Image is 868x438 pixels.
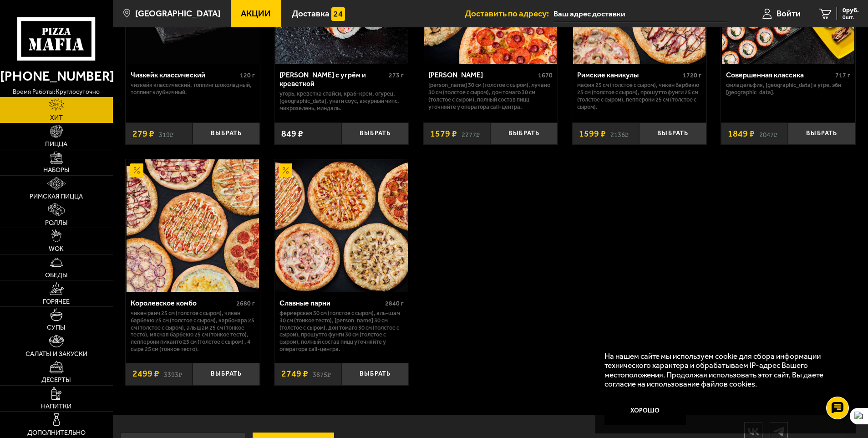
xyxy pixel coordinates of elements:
[164,369,182,378] s: 3393 ₽
[279,299,383,307] div: Славные парни
[835,71,850,79] span: 717 г
[240,71,255,79] span: 120 г
[538,71,553,79] span: 1670
[843,15,859,20] span: 0 шт.
[131,71,238,79] div: Чизкейк классический
[683,71,701,79] span: 1720 г
[126,159,260,292] a: АкционныйКоролевское комбо
[45,141,67,148] span: Пицца
[279,163,293,177] img: Акционный
[843,7,859,14] span: 0 руб.
[279,90,404,112] p: угорь, креветка спайси, краб-крем, огурец, [GEOGRAPHIC_DATA], унаги соус, ажурный чипс, микрозеле...
[389,71,404,79] span: 273 г
[25,351,87,357] span: Салаты и закуски
[428,71,536,79] div: [PERSON_NAME]
[777,9,801,18] span: Войти
[577,71,680,79] div: Римские каникулы
[43,167,70,173] span: Наборы
[159,129,173,138] s: 319 ₽
[281,129,303,138] span: 849 ₽
[604,397,686,425] button: Хорошо
[241,9,271,18] span: Акции
[610,129,629,138] s: 2136 ₽
[553,5,727,22] input: Ваш адрес доставки
[45,220,68,226] span: Роллы
[274,159,409,292] a: АкционныйСлавные парни
[131,81,255,96] p: Чизкейк классический, топпинг шоколадный, топпинг клубничный.
[132,129,154,138] span: 279 ₽
[292,9,330,18] span: Доставка
[127,159,259,292] img: Королевское комбо
[193,363,260,385] button: Выбрать
[281,369,308,378] span: 2749 ₽
[726,81,850,96] p: Филадельфия, [GEOGRAPHIC_DATA] в угре, Эби [GEOGRAPHIC_DATA].
[49,246,64,252] span: WOK
[236,300,255,307] span: 2680 г
[130,163,144,177] img: Акционный
[193,122,260,145] button: Выбрать
[639,122,706,145] button: Выбрать
[579,129,606,138] span: 1599 ₽
[131,299,234,307] div: Королевское комбо
[428,81,553,111] p: [PERSON_NAME] 30 см (толстое с сыром), Лучано 30 см (толстое с сыром), Дон Томаго 30 см (толстое ...
[131,310,255,353] p: Чикен Ранч 25 см (толстое с сыром), Чикен Барбекю 25 см (толстое с сыром), Карбонара 25 см (толст...
[759,129,777,138] s: 2047 ₽
[132,369,159,378] span: 2499 ₽
[47,325,66,331] span: Супы
[385,300,404,307] span: 2840 г
[279,71,386,88] div: [PERSON_NAME] с угрём и креветкой
[465,9,553,18] span: Доставить по адресу:
[341,122,409,145] button: Выбрать
[341,363,409,385] button: Выбрать
[462,129,480,138] s: 2277 ₽
[135,9,220,18] span: [GEOGRAPHIC_DATA]
[490,122,558,145] button: Выбрать
[788,122,855,145] button: Выбрать
[41,377,71,383] span: Десерты
[50,115,63,121] span: Хит
[728,129,755,138] span: 1849 ₽
[30,194,83,200] span: Римская пицца
[430,129,457,138] span: 1579 ₽
[577,81,701,111] p: Мафия 25 см (толстое с сыром), Чикен Барбекю 25 см (толстое с сыром), Прошутто Фунги 25 см (толст...
[331,7,345,21] img: 15daf4d41897b9f0e9f617042186c801.svg
[27,430,86,436] span: Дополнительно
[275,159,408,292] img: Славные парни
[43,299,70,305] span: Горячее
[41,403,71,410] span: Напитки
[726,71,833,79] div: Совершенная классика
[45,272,68,279] span: Обеды
[279,310,404,353] p: Фермерская 30 см (толстое с сыром), Аль-Шам 30 см (тонкое тесто), [PERSON_NAME] 30 см (толстое с ...
[313,369,331,378] s: 3875 ₽
[604,351,841,389] p: На нашем сайте мы используем cookie для сбора информации технического характера и обрабатываем IP...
